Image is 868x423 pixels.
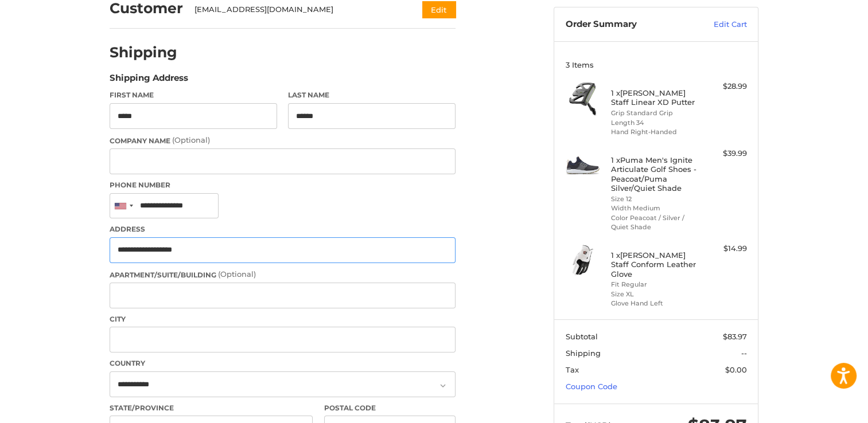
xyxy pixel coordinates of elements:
[110,135,456,146] label: Company Name
[566,348,601,358] span: Shipping
[611,88,699,107] h4: 1 x [PERSON_NAME] Staff Linear XD Putter
[702,148,747,159] div: $39.99
[110,224,456,234] label: Address
[110,90,277,100] label: First Name
[689,19,747,30] a: Edit Cart
[611,155,699,193] h4: 1 x Puma Men's Ignite Articulate Golf Shoes - Peacoat/Puma Silver/Quiet Shade
[611,194,699,204] li: Size 12
[611,108,699,118] li: Grip Standard Grip
[611,203,699,213] li: Width Medium
[110,314,456,324] label: City
[110,180,456,190] label: Phone Number
[110,44,177,61] h2: Shipping
[611,299,699,308] li: Glove Hand Left
[566,332,598,341] span: Subtotal
[110,269,456,280] label: Apartment/Suite/Building
[566,19,689,30] h3: Order Summary
[702,81,747,92] div: $28.99
[566,365,579,374] span: Tax
[611,213,699,232] li: Color Peacoat / Silver / Quiet Shade
[611,127,699,137] li: Hand Right-Handed
[218,269,256,279] small: (Optional)
[110,72,188,90] legend: Shipping Address
[702,243,747,254] div: $14.99
[741,348,747,358] span: --
[422,1,456,18] button: Edit
[324,403,456,413] label: Postal Code
[566,382,617,391] a: Coupon Code
[110,194,137,218] div: United States: +1
[611,118,699,128] li: Length 34
[723,332,747,341] span: $83.97
[288,90,456,100] label: Last Name
[110,403,313,413] label: State/Province
[611,250,699,279] h4: 1 x [PERSON_NAME] Staff Conform Leather Glove
[725,365,747,374] span: $0.00
[611,280,699,289] li: Fit Regular
[566,60,747,69] h3: 3 Items
[611,289,699,299] li: Size XL
[172,135,210,144] small: (Optional)
[110,358,456,369] label: Country
[194,4,400,15] div: [EMAIL_ADDRESS][DOMAIN_NAME]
